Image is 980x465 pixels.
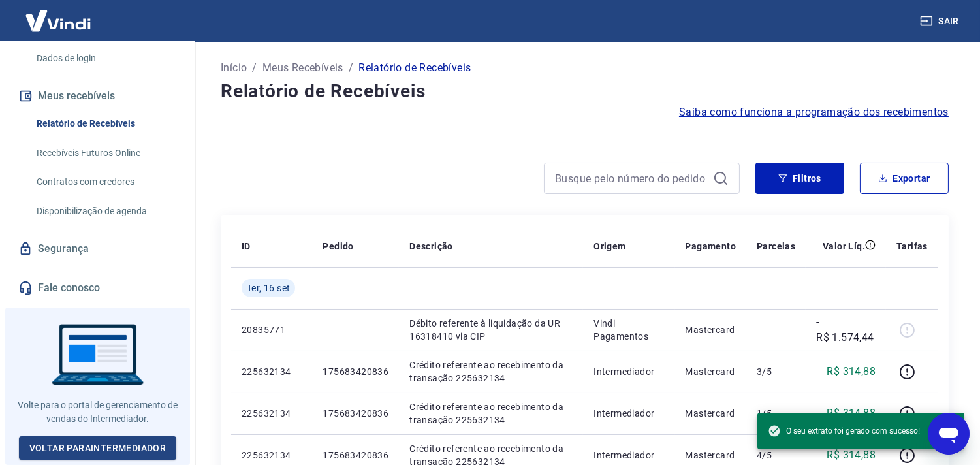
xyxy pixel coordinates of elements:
p: 175683420836 [323,449,388,462]
p: 225632134 [242,365,302,378]
p: Tarifas [896,240,928,253]
span: Ter, 16 set [247,281,290,295]
p: Débito referente à liquidação da UR 16318410 via CIP [409,317,573,343]
p: R$ 314,88 [827,364,876,379]
button: Exportar [860,163,949,194]
a: Saiba como funciona a programação dos recebimentos [679,104,949,120]
input: Busque pelo número do pedido [555,168,708,188]
p: 4/5 [757,449,795,462]
p: ID [242,240,251,253]
p: 20835771 [242,323,302,336]
p: R$ 314,88 [827,406,876,421]
p: Mastercard [686,407,736,420]
p: Valor Líq. [823,240,865,253]
p: Descrição [409,240,453,253]
a: Dados de login [31,45,180,72]
a: Contratos com credores [31,168,180,195]
h4: Relatório de Recebíveis [221,78,949,104]
a: Segurança [16,234,180,263]
iframe: Botão para abrir a janela de mensagens, conversa em andamento [928,413,970,455]
p: / [252,60,257,76]
a: Fale conosco [16,274,180,302]
p: - [757,323,795,336]
img: Vindi [16,1,101,40]
p: Crédito referente ao recebimento da transação 225632134 [409,359,573,385]
p: Pagamento [686,240,736,253]
a: Voltar paraIntermediador [19,436,177,460]
a: Recebíveis Futuros Online [31,140,180,167]
p: R$ 314,88 [827,447,876,463]
p: 225632134 [242,449,302,462]
p: -R$ 1.574,44 [816,314,876,345]
p: Origem [593,240,625,253]
a: Disponibilização de agenda [31,198,180,225]
button: Sair [917,9,964,33]
p: Pedido [323,240,353,253]
p: Mastercard [686,323,736,336]
p: Relatório de Recebíveis [358,60,471,76]
p: Vindi Pagamentos [593,317,664,343]
p: Parcelas [757,240,795,253]
p: Crédito referente ao recebimento da transação 225632134 [409,400,573,426]
p: 3/5 [757,365,795,378]
a: Início [221,60,247,76]
p: Intermediador [593,407,664,420]
a: Meus Recebíveis [262,60,343,76]
p: / [349,60,353,76]
p: 175683420836 [323,407,388,420]
p: Mastercard [686,449,736,462]
p: Mastercard [686,365,736,378]
p: Intermediador [593,449,664,462]
p: 175683420836 [323,365,388,378]
span: O seu extrato foi gerado com sucesso! [768,425,920,438]
p: Intermediador [593,365,664,378]
p: 225632134 [242,407,302,420]
button: Meus recebíveis [16,82,180,110]
p: 1/5 [757,407,795,420]
button: Filtros [755,163,844,194]
a: Relatório de Recebíveis [31,110,180,137]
